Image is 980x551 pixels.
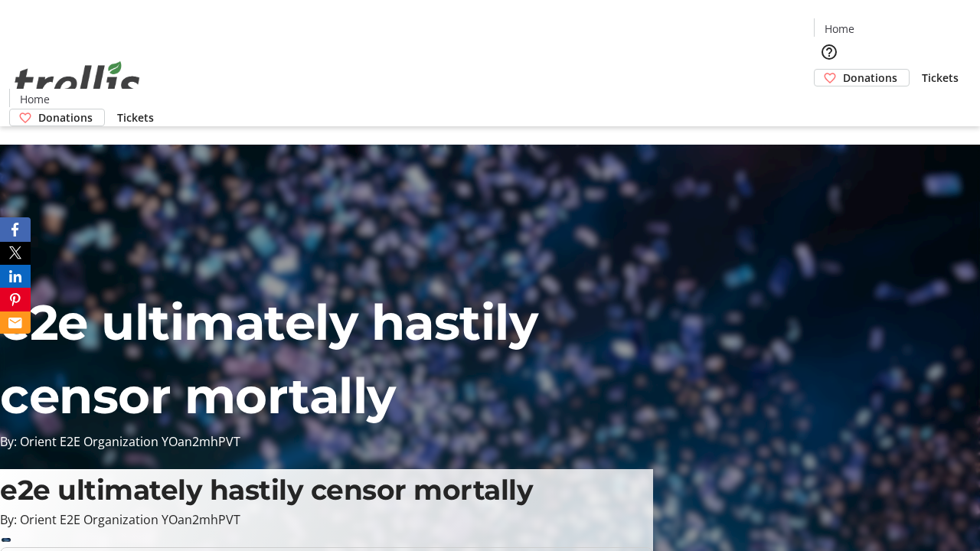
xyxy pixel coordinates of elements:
a: Home [815,21,864,37]
a: Tickets [105,109,166,126]
span: Tickets [117,109,154,126]
span: Donations [38,109,93,126]
button: Cart [814,86,844,117]
img: Orient E2E Organization YOan2mhPVT's Logo [9,44,145,121]
a: Donations [814,69,910,86]
span: Home [20,91,50,107]
button: Help [814,37,844,67]
a: Donations [9,109,105,126]
span: Donations [843,70,897,86]
a: Tickets [910,70,971,86]
span: Home [825,21,854,37]
a: Home [10,91,59,107]
span: Tickets [922,70,959,86]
